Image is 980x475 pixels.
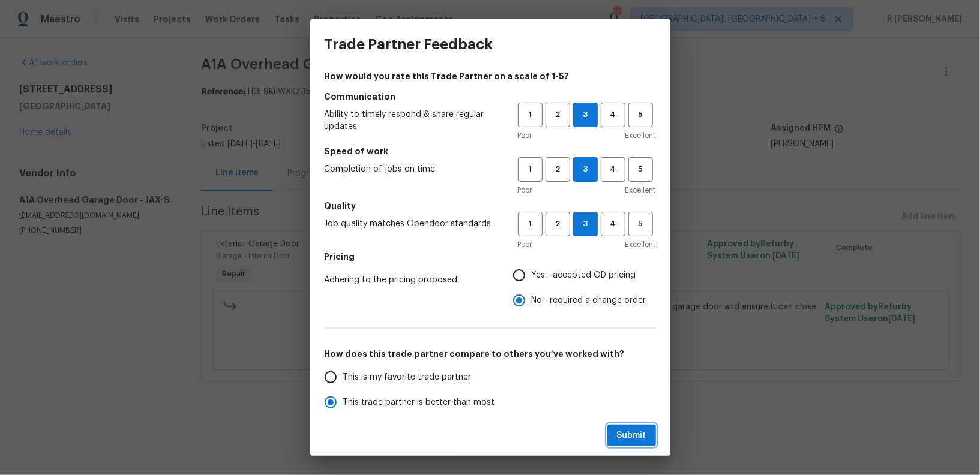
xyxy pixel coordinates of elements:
[325,274,494,286] span: Adhering to the pricing proposed
[519,108,541,122] span: 1
[574,108,597,122] span: 3
[325,218,499,230] span: Job quality matches Opendoor standards
[574,163,597,176] span: 3
[573,212,598,236] button: 3
[325,70,656,82] h4: How would you rate this Trade Partner on a scale of 1-5?
[325,251,656,263] h5: Pricing
[630,108,652,122] span: 5
[325,145,656,157] h5: Speed of work
[601,212,625,236] button: 4
[343,396,495,409] span: This trade partner is better than most
[601,103,625,127] button: 4
[617,428,646,443] span: Submit
[325,163,499,175] span: Completion of jobs on time
[518,212,543,236] button: 1
[547,217,569,231] span: 2
[574,217,597,231] span: 3
[573,157,598,182] button: 3
[602,163,624,176] span: 4
[602,217,624,231] span: 4
[518,130,532,142] span: Poor
[573,103,598,127] button: 3
[532,294,646,307] span: No - required a change order
[601,157,625,182] button: 4
[628,103,653,127] button: 5
[607,425,656,447] button: Submit
[625,239,656,251] span: Excellent
[628,212,653,236] button: 5
[513,263,656,313] div: Pricing
[518,103,543,127] button: 1
[547,163,569,176] span: 2
[325,348,656,360] h5: How does this trade partner compare to others you’ve worked with?
[325,36,493,53] h3: Trade Partner Feedback
[546,157,570,182] button: 2
[546,103,570,127] button: 2
[628,157,653,182] button: 5
[343,371,472,384] span: This is my favorite trade partner
[325,91,656,103] h5: Communication
[546,212,570,236] button: 2
[547,108,569,122] span: 2
[325,200,656,212] h5: Quality
[625,130,656,142] span: Excellent
[532,269,636,282] span: Yes - accepted OD pricing
[325,109,499,133] span: Ability to timely respond & share regular updates
[602,108,624,122] span: 4
[625,184,656,196] span: Excellent
[518,239,532,251] span: Poor
[519,163,541,176] span: 1
[630,217,652,231] span: 5
[519,217,541,231] span: 1
[630,163,652,176] span: 5
[518,184,532,196] span: Poor
[518,157,543,182] button: 1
